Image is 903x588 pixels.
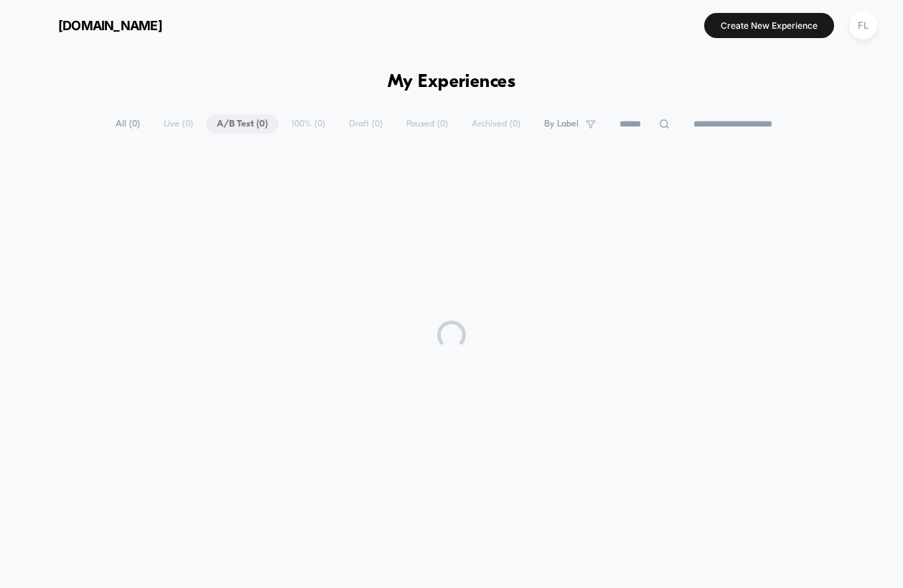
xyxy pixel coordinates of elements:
span: All ( 0 ) [105,114,151,134]
div: FL [849,12,877,40]
span: [DOMAIN_NAME] [58,18,162,33]
span: By Label [544,119,579,129]
h1: My Experiences [388,72,516,93]
button: [DOMAIN_NAME] [22,14,167,37]
button: FL [845,11,881,40]
button: Create New Experience [704,13,834,38]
